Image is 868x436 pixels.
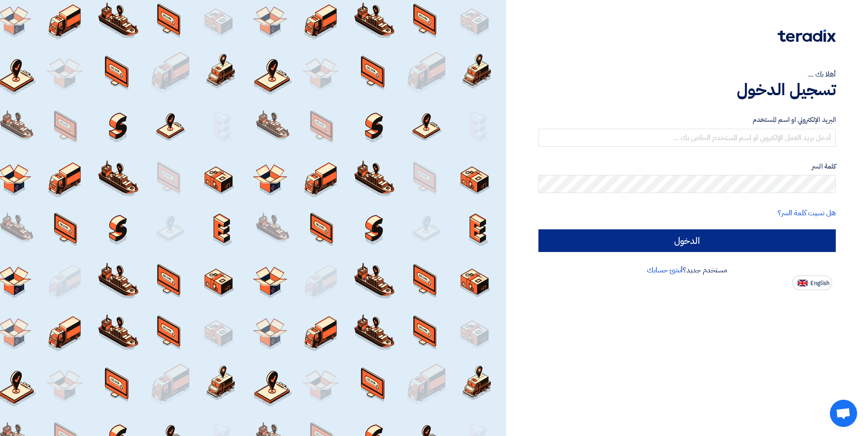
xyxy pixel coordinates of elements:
[830,400,857,427] div: دردشة مفتوحة
[538,80,836,100] h1: تسجيل الدخول
[792,276,832,290] button: English
[538,69,836,80] div: أهلا بك ...
[778,29,836,42] img: Teradix logo
[798,280,808,286] img: en-US.png
[538,229,836,252] input: الدخول
[538,265,836,276] div: مستخدم جديد؟
[538,161,836,172] label: كلمة السر
[810,280,829,286] span: English
[778,208,836,218] a: هل نسيت كلمة السر؟
[538,129,836,147] input: أدخل بريد العمل الإلكتروني او اسم المستخدم الخاص بك ...
[647,265,683,276] a: أنشئ حسابك
[538,115,836,125] label: البريد الإلكتروني او اسم المستخدم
